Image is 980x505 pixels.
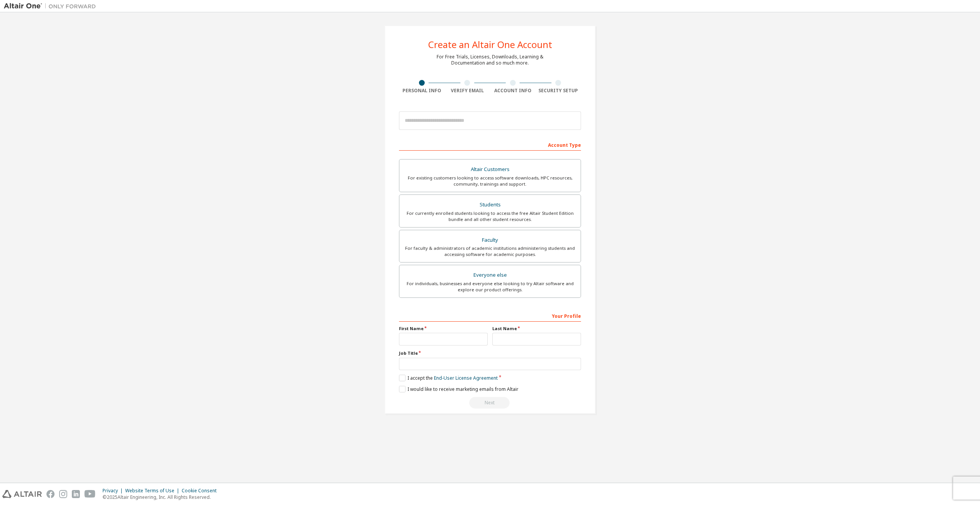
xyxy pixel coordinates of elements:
img: altair_logo.svg [2,490,42,498]
label: First Name [399,326,488,332]
img: facebook.svg [46,490,55,498]
div: Altair Customers [404,164,576,175]
font: 2025 Altair Engineering, Inc. All Rights Reserved. [107,494,211,500]
img: linkedin.svg [72,490,80,498]
div: Read and acccept EULA to continue [399,397,581,409]
div: For Free Trials, Licenses, Downloads, Learning & Documentation and so much more. [437,54,543,66]
label: Job Title [399,350,581,356]
div: For faculty & administrators of academic institutions administering students and accessing softwa... [404,245,576,257]
div: For currently enrolled students looking to access the free Altair Student Edition bundle and all ... [404,210,576,223]
div: Personal Info [399,88,445,94]
img: Altair One [4,2,100,10]
div: Students [404,199,576,210]
div: Account Type [399,138,581,151]
div: For existing customers looking to access software downloads, HPC resources, community, trainings ... [404,175,576,187]
label: I would like to receive marketing emails from Altair [399,386,518,392]
label: I accept the [399,375,498,381]
div: Website Terms of Use [125,488,182,494]
p: © [103,494,221,500]
a: End-User License Agreement [434,375,498,381]
div: Privacy [103,488,125,494]
div: Cookie Consent [182,488,221,494]
div: Everyone else [404,270,576,281]
img: youtube.svg [84,490,96,498]
div: For individuals, businesses and everyone else looking to try Altair software and explore our prod... [404,281,576,293]
div: Faculty [404,235,576,246]
div: Account Info [490,88,536,94]
div: Security Setup [536,88,581,94]
div: Your Profile [399,309,581,322]
img: instagram.svg [59,490,67,498]
div: Create an Altair One Account [428,40,552,49]
div: Verify Email [445,88,490,94]
label: Last Name [492,326,581,332]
